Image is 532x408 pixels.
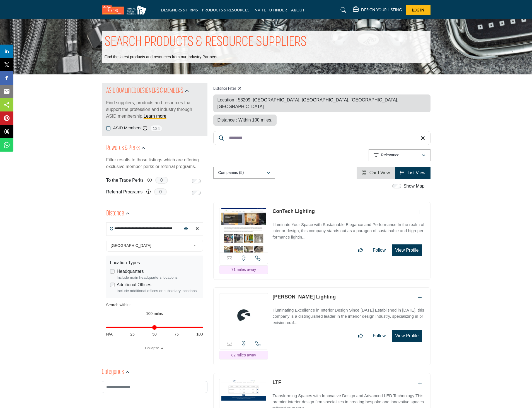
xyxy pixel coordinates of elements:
[130,331,135,337] span: 25
[392,330,422,342] button: View Profile
[106,143,140,153] h2: Rewards & Perks
[106,187,143,197] label: Referral Programs
[182,223,190,235] div: Choose your current location
[335,6,350,14] a: Search
[150,125,163,132] span: 134
[369,149,431,161] button: Relevance
[381,152,399,158] p: Relevance
[369,330,389,341] button: Follow
[161,8,198,12] a: DESIGNERS & FIRMS
[106,86,183,96] h2: ASID QUALIFIED DESIGNERS & MEMBERS
[418,295,422,300] a: Add To List
[117,275,199,280] div: Include main headquarters locations
[408,170,425,175] span: List View
[111,242,191,249] span: [GEOGRAPHIC_DATA]
[106,302,203,308] div: Search within:
[219,293,268,338] img: Sternberg Lighting
[213,131,431,145] input: Search Keyword
[213,86,431,92] h4: Distance Filter
[106,99,203,120] p: Find suppliers, products and resources that support the profession and industry through ASID memb...
[369,170,390,175] span: Card View
[355,330,366,341] button: Like listing
[152,331,157,337] span: 50
[102,381,207,393] input: Search Category
[196,331,203,337] span: 100
[174,331,179,337] span: 75
[272,294,336,300] a: [PERSON_NAME] Lighting
[400,170,425,175] a: View List
[272,222,424,241] p: Illuminate Your Space with Sustainable Elegance and Performance In the realm of interior design, ...
[369,245,389,256] button: Follow
[193,223,201,235] div: Clear search location
[412,8,424,12] span: Log In
[117,288,199,294] div: Include additional offices or subsidiary locations
[253,8,287,12] a: INVITE TO FINDER
[218,170,244,176] p: Companies (5)
[144,114,166,118] a: Learn more
[272,293,336,301] p: Sternberg Lighting
[355,245,366,256] button: Like listing
[146,311,163,316] span: 100 miles
[219,208,268,252] img: ConTech Lighting
[272,380,281,385] a: LTF
[403,183,425,190] label: Show Map
[102,5,149,14] img: Site Logo
[217,118,272,122] span: Distance : Within 100 miles.
[272,208,315,215] p: ConTech Lighting
[110,259,199,266] div: Location Types
[106,209,124,219] h2: Distance
[213,167,275,179] button: Companies (5)
[418,381,422,386] a: Add To List
[105,54,217,60] p: Find the latest products and resources from our Industry Partners
[102,367,124,377] h2: Categories
[192,191,201,195] input: Switch to Referral Programs
[362,170,390,175] a: View Card
[392,244,422,256] button: View Profile
[217,98,398,109] span: Location : 53209, [GEOGRAPHIC_DATA], [GEOGRAPHIC_DATA], [GEOGRAPHIC_DATA], [GEOGRAPHIC_DATA]
[117,268,144,275] label: Headquarters
[113,125,142,131] label: ASID Members
[117,281,151,288] label: Additional Offices
[231,267,256,272] span: 71 miles away
[231,353,256,357] span: 82 miles away
[272,307,424,326] p: Illuminating Excellence in Interior Design Since [DATE] Established in [DATE], this company is a ...
[272,218,424,241] a: Illuminate Your Space with Sustainable Elegance and Performance In the realm of interior design, ...
[106,345,203,351] a: Collapse ▲
[106,157,203,170] p: Filter results to those listings which are offering exclusive member perks or referral programs.
[106,175,144,185] label: To the Trade Perks
[395,167,430,179] li: List View
[202,8,249,12] a: PRODUCTS & RESOURCES
[272,379,281,386] p: LTF
[406,5,431,15] button: Log In
[361,7,402,12] h5: DESIGN YOUR LISTING
[107,223,182,234] input: Search Location
[272,304,424,326] a: Illuminating Excellence in Interior Design Since [DATE] Established in [DATE], this company is a ...
[418,210,422,215] a: Add To List
[155,177,168,184] span: 0
[106,331,113,337] span: N/A
[272,208,315,214] a: ConTech Lighting
[105,34,307,51] h1: SEARCH PRODUCTS & RESOURCE SUPPLIERS
[353,7,402,13] div: DESIGN YOUR LISTING
[192,179,201,183] input: Switch to To the Trade Perks
[357,167,395,179] li: Card View
[291,8,304,12] a: ABOUT
[154,188,167,195] span: 0
[106,126,110,130] input: ASID Members checkbox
